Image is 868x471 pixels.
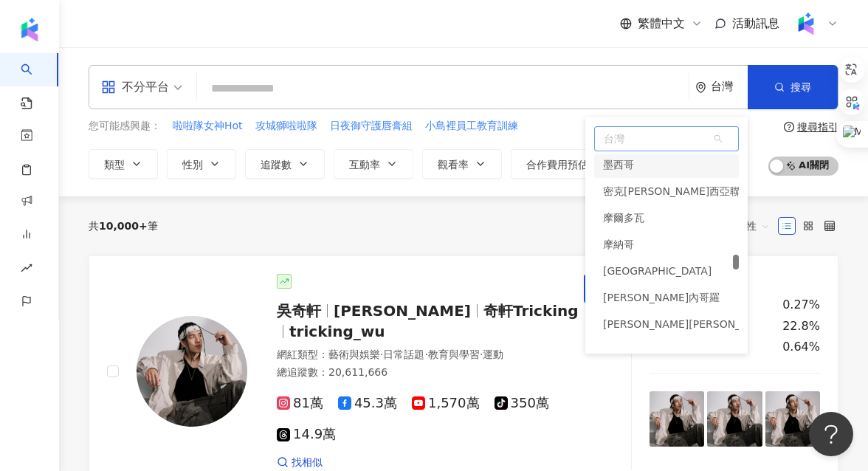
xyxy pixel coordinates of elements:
span: 合作費用預估 [526,159,588,171]
div: 墨西哥 [603,151,634,178]
img: post-image [707,391,762,446]
span: 類型 [104,159,125,171]
div: 蒙古國 [594,258,739,284]
span: 關聯性 [726,214,770,238]
span: environment [695,82,706,93]
span: 日常話題 [383,348,424,360]
button: 啦啦隊女神Hot [172,118,244,134]
button: 類型 [89,149,158,179]
button: 觀看率 [422,149,502,179]
div: 密克羅尼西亞聯邦 [594,178,739,204]
span: 日夜御守護唇膏組 [330,119,413,134]
span: 教育與學習 [428,348,480,360]
div: 蒙特內哥羅 [594,284,739,311]
span: 活動訊息 [732,16,779,30]
div: 摩納哥 [603,231,634,258]
span: 14.9萬 [277,427,336,442]
span: appstore [101,80,116,94]
span: 繁體中文 [638,16,685,32]
span: rise [21,253,32,286]
a: search [21,53,50,111]
div: 墨西哥 [594,151,739,178]
div: 摩洛哥 [603,337,634,364]
button: 互動率 [334,149,413,179]
span: tricking_wu [289,323,385,340]
span: 互動率 [349,159,380,171]
div: 網紅類型 ： [277,348,588,362]
div: 摩納哥 [594,231,739,258]
button: 性別 [167,149,236,179]
img: post-image [765,391,820,446]
div: 摩爾多瓦 [603,204,644,231]
img: Kolr%20app%20icon%20%281%29.png [792,10,820,38]
span: 45.3萬 [338,396,397,411]
img: logo icon [18,18,41,41]
span: 10,000+ [99,220,148,232]
div: 搜尋指引 [797,121,838,133]
span: 台灣 [595,127,738,151]
img: KOL Avatar [137,316,247,427]
span: 性別 [182,159,203,171]
div: 共 筆 [89,220,158,232]
span: · [424,348,427,360]
div: 0.27% [782,297,820,313]
span: · [380,348,383,360]
button: 追蹤數 [245,149,325,179]
span: 藝術與娛樂 [328,348,380,360]
img: post-image [650,391,704,446]
iframe: Help Scout Beacon - Open [809,412,853,456]
span: 運動 [483,348,503,360]
button: 攻城獅啦啦隊 [255,118,318,134]
span: 1,570萬 [412,396,480,411]
span: 小島裡員工教育訓練 [425,119,518,134]
span: 搜尋 [790,81,811,93]
span: [PERSON_NAME] [334,302,471,320]
div: 總追蹤數 ： 20,611,666 [277,365,588,380]
div: 蒙特塞拉特 [594,311,739,337]
span: 您可能感興趣： [89,119,161,134]
div: 摩爾多瓦 [594,204,739,231]
div: 密克[PERSON_NAME]西亞聯邦 [603,178,751,204]
div: 不分平台 [101,75,169,99]
div: [GEOGRAPHIC_DATA] [603,258,712,284]
div: [PERSON_NAME]內哥羅 [603,284,720,311]
span: 奇軒Tricking [483,302,579,320]
span: 啦啦隊女神Hot [173,119,243,134]
span: question-circle [784,122,794,132]
button: 日夜御守護唇膏組 [329,118,413,134]
div: 台灣 [711,80,748,93]
span: 找相似 [292,455,323,470]
button: 小島裡員工教育訓練 [424,118,519,134]
span: · [480,348,483,360]
div: [PERSON_NAME][PERSON_NAME]特 [603,311,785,337]
span: 攻城獅啦啦隊 [255,119,317,134]
div: 22.8% [782,318,820,334]
a: 找相似 [277,455,323,470]
div: 0.64% [782,339,820,355]
span: 觀看率 [438,159,469,171]
button: 合作費用預估 [511,149,621,179]
span: 350萬 [495,396,549,411]
button: 搜尋 [748,65,838,109]
div: 摩洛哥 [594,337,739,364]
span: 追蹤數 [261,159,292,171]
span: 81萬 [277,396,323,411]
span: 吳奇軒 [277,302,321,320]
